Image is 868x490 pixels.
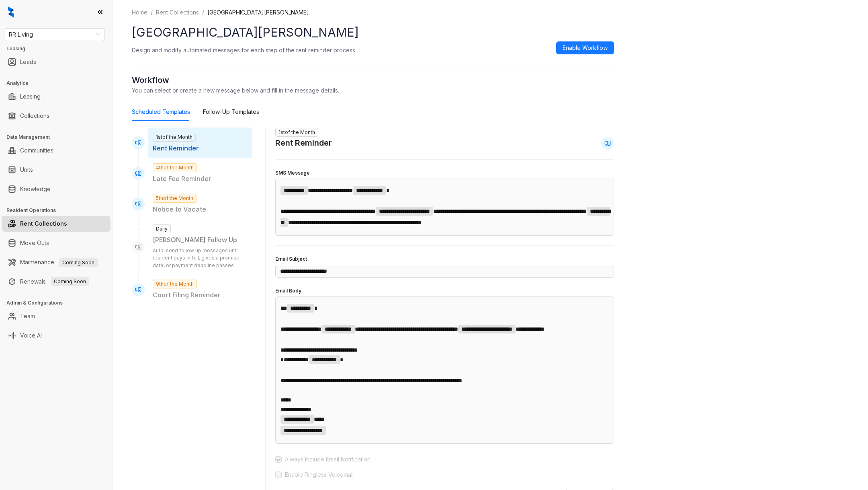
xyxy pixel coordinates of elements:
[20,162,33,178] a: Units
[132,46,356,54] p: Design and modify automated messages for each step of the rent reminder process.
[6,207,112,214] h3: Resident Operations
[154,8,201,17] a: Rent Collections
[2,235,111,251] li: Move Outs
[153,235,248,245] div: [PERSON_NAME] Follow Up
[20,108,49,124] a: Collections
[6,80,112,87] h3: Analytics
[2,216,111,232] li: Rent Collections
[2,308,111,324] li: Team
[2,327,111,344] li: Voice AI
[2,162,111,178] li: Units
[2,108,111,124] li: Collections
[20,274,89,290] a: RenewalsComing Soon
[563,43,608,52] span: Enable Workflow
[132,107,190,116] div: Scheduled Templates
[6,134,112,141] h3: Data Management
[2,274,111,290] li: Renewals
[207,8,309,17] li: [GEOGRAPHIC_DATA][PERSON_NAME]
[6,45,112,52] h3: Leasing
[130,8,149,17] a: Home
[275,287,614,295] h4: Email Body
[282,455,374,464] span: Always Include Email Notification
[132,74,614,86] h2: Workflow
[2,54,111,70] li: Leads
[8,6,14,18] img: logo
[20,181,51,197] a: Knowledge
[275,137,332,149] h2: Rent Reminder
[153,224,171,233] span: Daily
[153,247,248,270] p: Auto-send follow up messages until resident pays in full, gives a promise date, or payment deadli...
[51,277,89,286] span: Coming Soon
[20,308,35,324] a: Team
[9,29,100,41] span: RR Living
[2,254,111,270] li: Maintenance
[153,174,248,184] p: Late Fee Reminder
[20,327,42,344] a: Voice AI
[20,142,53,159] a: Communities
[20,89,41,105] a: Leasing
[2,142,111,159] li: Communities
[20,54,36,70] a: Leads
[202,8,204,17] li: /
[556,41,614,54] button: Enable Workflow
[153,143,248,153] p: Rent Reminder
[151,8,153,17] li: /
[153,280,197,288] span: 9th of the Month
[20,235,49,251] a: Move Outs
[203,107,259,116] div: Follow-Up Templates
[153,204,248,214] p: Notice to Vacate
[59,258,98,267] span: Coming Soon
[153,194,197,203] span: 5th of the Month
[275,169,614,177] h4: SMS Message
[153,290,248,300] p: Court Filing Reminder
[275,128,318,137] span: 1st of the Month
[20,216,67,232] a: Rent Collections
[2,89,111,105] li: Leasing
[6,299,112,307] h3: Admin & Configurations
[153,163,197,172] span: 4th of the Month
[275,255,614,263] h4: Email Subject
[132,86,614,95] p: You can select or create a new message below and fill in the message details.
[2,181,111,197] li: Knowledge
[282,470,357,479] span: Enable Ringless Voicemail
[132,23,614,41] h1: [GEOGRAPHIC_DATA][PERSON_NAME]
[153,133,196,142] span: 1st of the Month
